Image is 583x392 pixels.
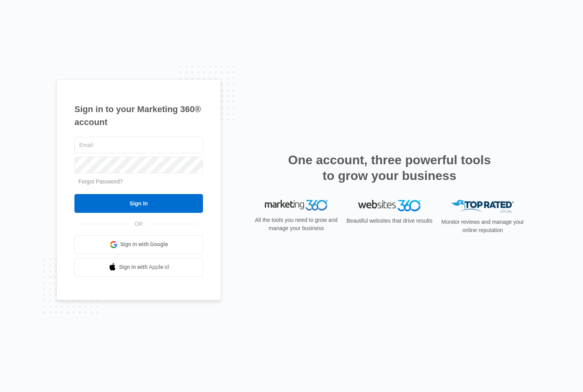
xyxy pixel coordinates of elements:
[358,200,421,211] img: Websites 360
[451,200,514,213] img: Top Rated Local
[439,218,527,234] p: Monitor reviews and manage your online reputation
[119,263,169,271] span: Sign in with Apple Id
[265,200,328,211] img: Marketing 360
[78,178,123,185] a: Forgot Password?
[252,216,340,232] p: All the tools you need to grow and manage your business
[74,194,203,213] input: Sign In
[74,235,203,254] a: Sign in with Google
[129,220,148,228] span: OR
[74,137,203,153] input: Email
[74,258,203,277] a: Sign in with Apple Id
[74,103,203,129] h1: Sign in to your Marketing 360® account
[346,217,433,225] p: Beautiful websites that drive results
[120,240,168,249] span: Sign in with Google
[286,152,493,183] h2: One account, three powerful tools to grow your business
